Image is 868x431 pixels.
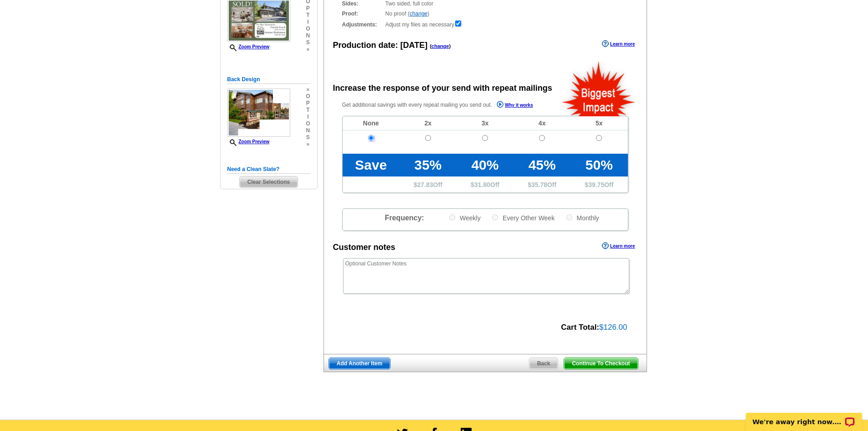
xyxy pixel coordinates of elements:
strong: Adjustments: [342,21,383,29]
span: Frequency: [385,214,424,222]
td: $ Off [570,177,627,192]
a: change [431,43,449,49]
iframe: LiveChat chat widget [740,402,868,431]
span: [DATE] [401,41,428,50]
span: » [306,46,310,53]
span: ( ) [430,43,451,49]
td: 50% [570,154,627,177]
span: 27.83 [417,181,433,188]
a: Back [529,358,559,369]
label: Monthly [565,213,599,222]
a: Zoom Preview [227,44,270,49]
span: o [306,26,310,32]
div: Adjust my files as necessary [342,20,628,29]
span: 31.80 [474,181,490,188]
td: 45% [514,154,570,177]
span: » [306,86,310,93]
span: i [306,114,310,120]
td: $ Off [457,177,514,192]
a: Zoom Preview [227,139,270,144]
td: Save [343,154,400,177]
span: o [306,120,310,127]
span: s [306,134,310,141]
img: small-thumb.jpg [227,88,290,137]
td: 40% [457,154,514,177]
a: change [410,10,427,17]
input: Monthly [566,214,572,220]
div: Production date: [333,39,451,52]
span: t [306,12,310,19]
strong: Proof: [342,10,383,18]
span: Continue To Checkout [564,358,637,369]
td: 4x [514,116,570,130]
span: 39.75 [588,181,604,188]
a: Learn more [602,242,635,249]
span: t [306,107,310,114]
img: biggestImpact.png [561,60,637,116]
span: $126.00 [599,323,627,332]
strong: Cart Total: [561,323,599,332]
span: n [306,32,310,39]
h5: Need a Clean Slate? [227,165,310,174]
span: Clear Selections [240,177,298,187]
h5: Back Design [227,75,310,84]
span: o [306,93,310,100]
a: Learn more [602,40,635,47]
label: Every Other Week [491,213,555,222]
td: 2x [400,116,457,130]
td: None [343,116,400,130]
div: Increase the response of your send with repeat mailings [333,82,552,94]
span: Add Another Item [329,358,390,369]
td: 35% [400,154,457,177]
input: Weekly [449,214,455,220]
p: Get additional savings with every repeat mailing you send out. [342,100,553,110]
a: Add Another Item [329,358,390,369]
span: p [306,5,310,12]
input: Every Other Week [492,214,498,220]
span: » [306,141,310,148]
td: $ Off [514,177,570,192]
td: 3x [457,116,514,130]
a: Why it works [497,101,533,110]
td: $ Off [400,177,457,192]
span: 35.78 [531,181,547,188]
div: Customer notes [333,241,395,254]
span: p [306,100,310,107]
label: Weekly [448,213,481,222]
div: No proof ( ) [342,10,628,18]
span: s [306,39,310,46]
span: i [306,19,310,26]
td: 5x [570,116,627,130]
span: n [306,127,310,134]
span: Back [529,358,558,369]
